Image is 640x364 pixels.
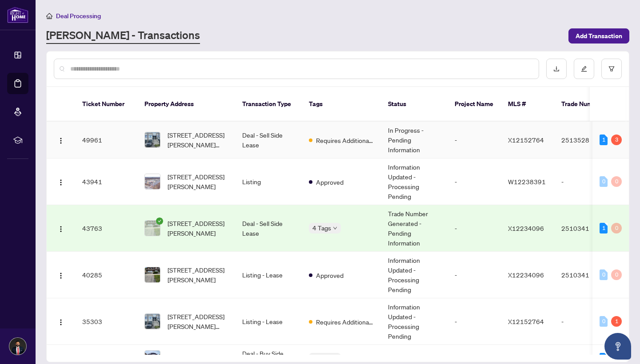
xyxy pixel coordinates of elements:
span: filter [608,66,615,72]
button: Open asap [604,333,631,360]
img: Logo [57,272,64,279]
img: Logo [57,226,64,233]
span: edit [581,66,587,72]
th: Tags [302,87,381,122]
button: Logo [54,314,68,328]
img: thumbnail-img [145,132,160,147]
img: thumbnail-img [145,174,160,189]
span: W12238391 [508,178,546,186]
th: Trade Number [554,87,616,122]
td: Trade Number Generated - Pending Information [381,205,448,252]
span: down [333,226,337,230]
th: Project Name [448,87,501,122]
span: [STREET_ADDRESS][PERSON_NAME][PERSON_NAME] [168,130,228,150]
td: 2510341 [554,205,616,252]
button: Add Transaction [568,28,629,44]
div: 0 [611,223,622,233]
span: [STREET_ADDRESS][PERSON_NAME] [168,218,228,238]
td: 35303 [75,298,137,345]
td: 40285 [75,252,137,298]
th: Transaction Type [235,87,302,122]
span: X12234096 [508,224,544,232]
div: 1 [600,135,608,145]
td: Deal - Sell Side Lease [235,205,302,252]
button: Logo [54,174,68,189]
span: X12152764 [508,136,544,144]
button: filter [601,59,622,79]
div: 0 [611,269,622,280]
td: Listing - Lease [235,252,302,298]
div: 0 [600,316,608,327]
th: Ticket Number [75,87,137,122]
button: edit [574,59,594,79]
img: Logo [57,137,64,144]
span: Add Transaction [576,29,622,43]
td: Information Updated - Processing Pending [381,252,448,298]
td: Listing - Lease [235,298,302,345]
span: 3 Tags [312,353,331,363]
span: [STREET_ADDRESS][PERSON_NAME][PERSON_NAME] [168,312,228,331]
span: download [553,66,560,72]
span: Approved [316,270,344,280]
th: MLS # [501,87,554,122]
td: 2510341 [554,252,616,298]
td: - [448,252,501,298]
img: thumbnail-img [145,221,160,236]
img: Profile Icon [9,338,26,355]
td: 43941 [75,158,137,205]
span: X12234096 [508,271,544,279]
button: Logo [54,221,68,235]
span: [STREET_ADDRESS] [168,353,224,363]
span: check-circle [156,218,163,225]
button: download [546,59,567,79]
td: Information Updated - Processing Pending [381,158,448,205]
td: - [554,158,616,205]
div: 0 [600,269,608,280]
span: Deal Processing [56,12,101,20]
td: - [448,158,501,205]
span: X12152764 [508,317,544,325]
td: - [554,298,616,345]
div: 0 [611,176,622,187]
th: Status [381,87,448,122]
td: 2513528 [554,122,616,158]
td: Deal - Sell Side Lease [235,122,302,158]
td: In Progress - Pending Information [381,122,448,158]
td: - [448,122,501,158]
div: 1 [600,353,608,364]
img: thumbnail-img [145,314,160,329]
th: Property Address [137,87,235,122]
span: [STREET_ADDRESS][PERSON_NAME] [168,172,228,191]
div: 1 [611,316,622,327]
span: X12049168 [508,354,544,362]
span: [STREET_ADDRESS][PERSON_NAME] [168,265,228,285]
img: Logo [57,179,64,186]
td: Information Updated - Processing Pending [381,298,448,345]
button: Logo [54,133,68,147]
span: 4 Tags [312,223,331,233]
img: thumbnail-img [145,267,160,282]
div: 0 [600,176,608,187]
span: home [46,13,52,19]
span: Approved [316,177,344,187]
span: Requires Additional Docs [316,317,374,327]
div: 1 [600,223,608,233]
span: Requires Additional Docs [316,135,374,145]
td: - [448,298,501,345]
td: - [448,205,501,252]
img: Logo [57,319,64,326]
a: [PERSON_NAME] - Transactions [46,28,200,44]
td: 49961 [75,122,137,158]
img: logo [7,7,28,23]
button: Logo [54,268,68,282]
div: 3 [611,135,622,145]
td: 43763 [75,205,137,252]
td: Listing [235,158,302,205]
